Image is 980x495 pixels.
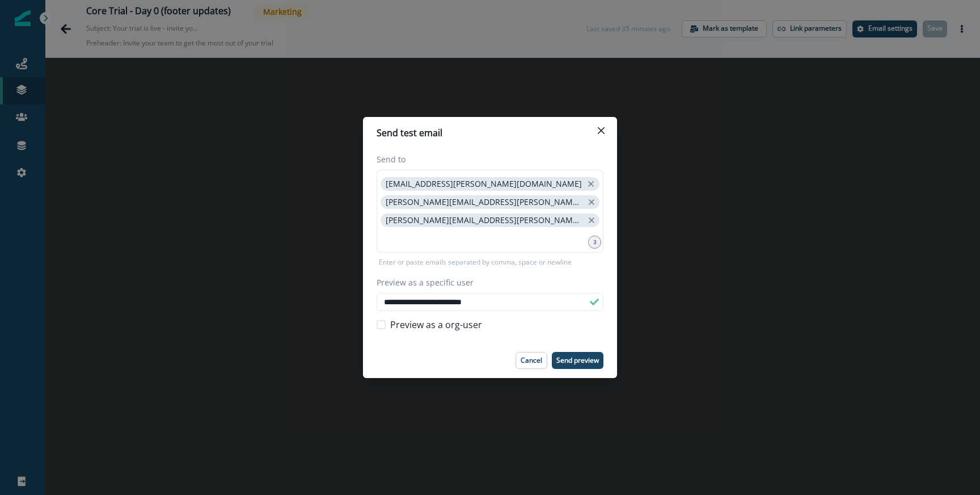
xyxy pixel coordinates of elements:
p: Cancel [521,356,542,364]
p: Enter or paste emails separated by comma, space or newline [377,257,574,267]
p: Send test email [377,126,442,140]
button: Close [592,121,610,140]
p: [EMAIL_ADDRESS][PERSON_NAME][DOMAIN_NAME] [386,179,582,189]
span: Preview as a org-user [390,318,482,332]
button: Send preview [552,352,603,369]
label: Send to [377,153,597,165]
p: [PERSON_NAME][EMAIL_ADDRESS][PERSON_NAME][DOMAIN_NAME] [386,198,583,207]
button: close [586,215,597,226]
p: [PERSON_NAME][EMAIL_ADDRESS][PERSON_NAME][DOMAIN_NAME] [386,216,583,225]
button: Cancel [516,352,547,369]
label: Preview as a specific user [377,276,597,288]
button: close [585,178,597,190]
p: Send preview [556,356,599,364]
div: 3 [588,236,601,249]
button: close [586,196,597,208]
